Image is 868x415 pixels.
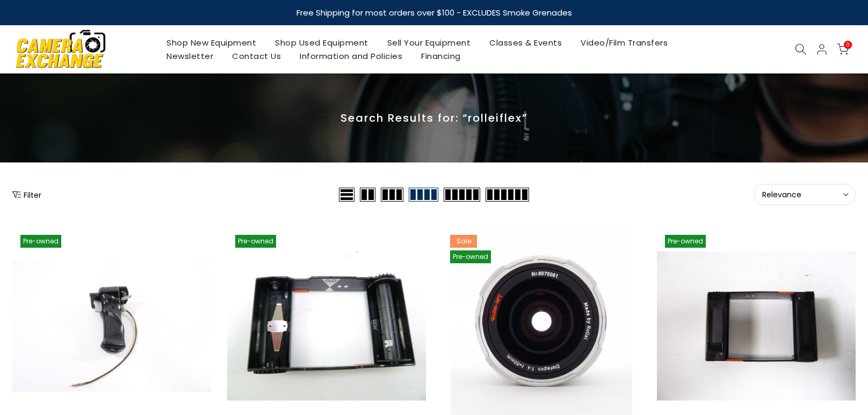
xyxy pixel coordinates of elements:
[296,7,572,18] strong: Free Shipping for most orders over $100 - EXCLUDES Smoke Grenades
[572,36,677,49] a: Video/Film Transfers
[157,49,223,63] a: Newsletter
[837,43,849,55] a: 0
[378,36,480,49] a: Sell Your Equipment
[291,49,412,63] a: Information and Policies
[480,36,572,49] a: Classes & Events
[754,184,856,205] button: Relevance
[157,36,266,49] a: Shop New Equipment
[762,190,847,199] span: Relevance
[412,49,471,63] a: Financing
[844,41,852,49] span: 0
[12,111,856,125] p: Search Results for: “rolleiflex”
[12,189,41,200] button: Show filters
[223,49,291,63] a: Contact Us
[266,36,378,49] a: Shop Used Equipment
